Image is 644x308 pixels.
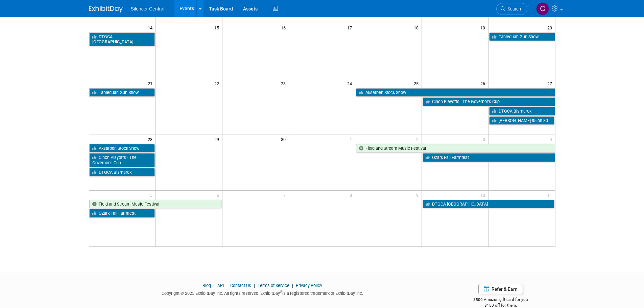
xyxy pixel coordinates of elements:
a: Cinch Playoffs - The Governor’s Cup [89,153,155,167]
span: 20 [547,23,555,32]
span: 3 [482,135,488,143]
span: | [225,283,229,288]
span: | [212,283,216,288]
span: 2 [415,135,422,143]
a: Tahlequah Gun Show [489,32,555,41]
span: 27 [547,79,555,88]
span: 29 [214,135,222,143]
span: 11 [547,191,555,199]
a: Field and Stream Music Festival [356,144,555,153]
span: 30 [280,135,289,143]
span: 1 [349,135,355,143]
a: Ozark Fall Farmfest [89,209,155,218]
span: | [252,283,257,288]
a: Search [496,3,527,15]
span: | [290,283,295,288]
span: Search [505,6,521,11]
a: Terms of Service [258,283,289,288]
span: 9 [415,191,422,199]
span: 28 [147,135,156,143]
span: 19 [480,23,488,32]
a: DTGCA Bismarck [89,168,155,177]
a: DTGCA - [GEOGRAPHIC_DATA] [89,32,155,46]
span: 6 [216,191,222,199]
span: 21 [147,79,156,88]
a: [PERSON_NAME] 85 on 80 [489,116,554,125]
span: 7 [283,191,289,199]
span: 8 [349,191,355,199]
a: Privacy Policy [296,283,322,288]
a: Refer & Earn [478,284,523,294]
span: 5 [149,191,156,199]
a: Field and Stream Music Festival [89,200,221,209]
span: 4 [549,135,555,143]
a: DTGCA [GEOGRAPHIC_DATA] [423,200,554,209]
span: 26 [480,79,488,88]
span: 22 [214,79,222,88]
span: 25 [413,79,422,88]
span: 15 [214,23,222,32]
span: 24 [347,79,355,88]
div: Copyright © 2025 ExhibitDay, Inc. All rights reserved. ExhibitDay is a registered trademark of Ex... [89,289,436,297]
span: 16 [280,23,289,32]
span: Silencer Central [131,6,165,11]
a: DTGCA Bismarck [489,107,555,116]
sup: ® [280,290,282,294]
span: 23 [280,79,289,88]
span: 14 [147,23,156,32]
div: $500 Amazon gift card for you, [446,292,555,308]
a: API [217,283,224,288]
span: 18 [413,23,422,32]
span: 10 [480,191,488,199]
a: Aksarben Stock Show [89,144,155,153]
a: Contact Us [230,283,251,288]
span: 17 [347,23,355,32]
a: Blog [202,283,211,288]
a: Aksarben Stock Show [356,88,555,97]
img: ExhibitDay [89,6,123,13]
a: Tahlequah Gun Show [89,88,155,97]
a: Cinch Playoffs - The Governor’s Cup [423,97,555,106]
img: Cade Cox [536,2,549,15]
a: Ozark Fall Farmfest [423,153,555,162]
